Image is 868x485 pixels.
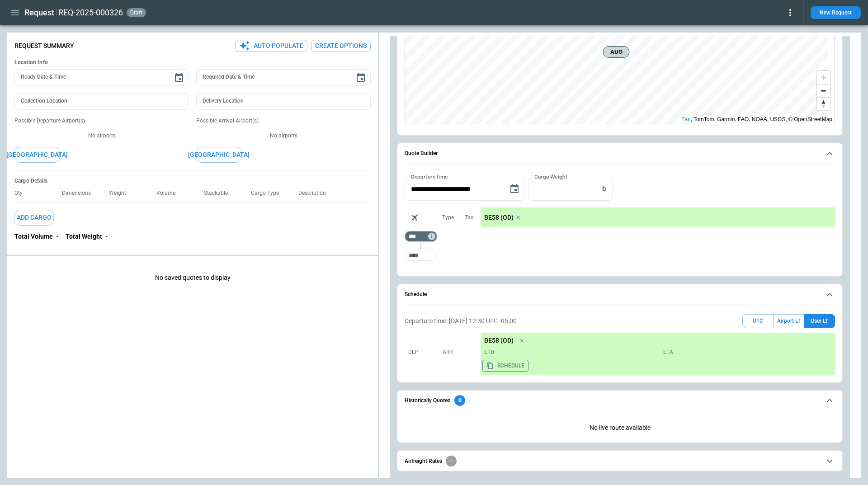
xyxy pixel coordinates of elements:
[405,458,442,464] h6: Airfreight Rates
[405,317,517,325] p: Departure time: [DATE] 12:30 UTC -05:00
[681,116,691,122] a: Esri
[817,97,830,110] button: Reset bearing to north
[484,337,514,344] p: BE58 (OD)
[235,40,307,52] button: Auto Populate
[405,451,835,471] button: Airfreight Rates
[128,9,144,16] span: draft
[405,391,835,411] button: Historically Quoted0
[405,417,835,439] p: No live route available
[411,173,448,180] label: Departure time
[774,314,804,328] button: Airport LT
[817,71,830,84] button: Zoom in
[170,69,188,87] button: Choose date
[405,311,835,379] div: Schedule
[505,180,524,198] button: Choose date, selected date is Oct 15, 2025
[196,132,371,140] p: No airports
[14,190,30,197] p: Qty
[484,348,656,356] p: ETD
[156,190,183,197] p: Volume
[24,7,54,18] h1: Request
[405,177,835,265] div: Quote Builder
[482,360,528,372] button: Copy the aircraft schedule to your clipboard
[442,214,454,221] p: Type
[811,6,861,19] button: New Request
[817,84,830,97] button: Zoom out
[14,42,74,50] p: Request Summary
[405,151,438,156] h6: Quote Builder
[454,395,465,406] div: 0
[465,214,475,221] p: Taxi
[352,69,370,87] button: Choose date
[58,7,123,18] h2: REQ-2025-000326
[204,190,235,197] p: Stackable
[742,314,774,328] button: UTC
[660,348,831,356] p: ETA
[405,231,437,242] div: Not found
[14,178,371,184] h6: Cargo Details
[196,147,241,163] button: [GEOGRAPHIC_DATA]
[481,207,835,227] div: scrollable content
[57,233,58,240] p: -
[405,143,835,164] button: Quote Builder
[408,211,422,224] span: Aircraft selection
[14,132,189,140] p: No airports
[405,292,427,297] h6: Schedule
[408,348,440,356] p: Dep
[481,333,835,375] div: scrollable content
[681,115,832,124] div: , TomTom, Garmin, FAO, NOAA, USGS, © OpenStreetMap
[109,190,133,197] p: Weight
[804,314,835,328] button: User LT
[534,173,567,180] label: Cargo Weight
[405,284,835,305] button: Schedule
[66,233,102,240] p: Total Weight
[484,214,514,221] p: BE58 (OD)
[14,210,54,226] button: Add Cargo
[251,190,286,197] p: Cargo Type
[62,190,98,197] p: Dimensions
[311,40,371,52] button: Create Options
[607,47,626,57] span: AUO
[405,398,451,404] h6: Historically Quoted
[601,185,606,193] p: lb
[7,259,378,296] p: No saved quotes to display
[196,117,371,125] p: Possible Arrival Airport(s)
[14,147,60,163] button: [GEOGRAPHIC_DATA]
[443,348,474,356] p: Arr
[14,117,189,125] p: Possible Departure Airport(s)
[14,233,53,240] p: Total Volume
[405,250,437,261] div: Too short
[298,190,333,197] p: Description
[106,233,108,240] p: -
[405,417,835,439] div: Historically Quoted0
[14,59,371,66] h6: Location Info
